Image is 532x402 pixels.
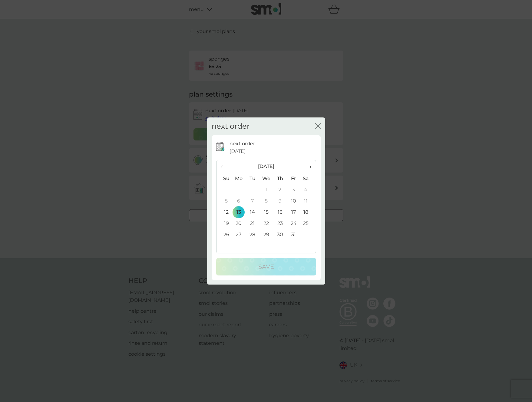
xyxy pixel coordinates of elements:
[232,207,246,218] td: 13
[287,207,300,218] td: 17
[259,229,273,240] td: 29
[216,229,232,240] td: 26
[315,123,321,130] button: close
[300,196,316,207] td: 11
[287,173,300,184] th: Fr
[232,160,301,173] th: [DATE]
[259,196,273,207] td: 8
[246,196,259,207] td: 7
[230,147,246,155] span: [DATE]
[287,184,300,196] td: 3
[259,184,273,196] td: 1
[221,160,227,173] span: ‹
[232,173,246,184] th: Mo
[300,173,316,184] th: Sa
[246,229,259,240] td: 28
[232,229,246,240] td: 27
[259,207,273,218] td: 15
[273,207,287,218] td: 16
[232,218,246,229] td: 20
[287,229,300,240] td: 31
[273,229,287,240] td: 30
[259,218,273,229] td: 22
[259,173,273,184] th: We
[216,207,232,218] td: 12
[258,262,274,272] p: Save
[216,196,232,207] td: 5
[300,184,316,196] td: 4
[216,173,232,184] th: Su
[287,196,300,207] td: 10
[246,173,259,184] th: Tu
[212,122,250,131] h2: next order
[273,196,287,207] td: 9
[273,218,287,229] td: 23
[273,184,287,196] td: 2
[305,160,311,173] span: ›
[300,207,316,218] td: 18
[273,173,287,184] th: Th
[300,218,316,229] td: 25
[232,196,246,207] td: 6
[287,218,300,229] td: 24
[216,258,316,275] button: Save
[246,207,259,218] td: 14
[230,140,255,148] p: next order
[216,218,232,229] td: 19
[246,218,259,229] td: 21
